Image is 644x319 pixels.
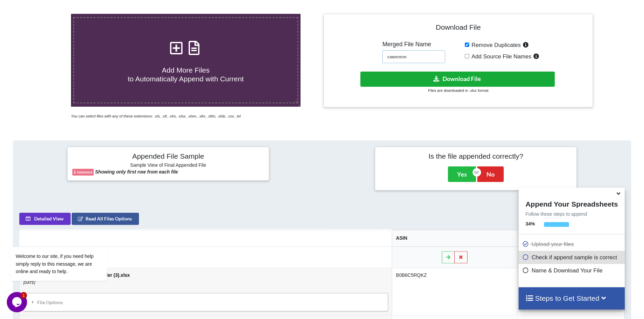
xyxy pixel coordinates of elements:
b: 2 columns [74,170,92,174]
h4: Download File [329,19,588,38]
th: Unnamed: 1 [517,230,624,246]
iframe: chat widget [7,186,128,289]
div: File Options [25,295,386,309]
b: 34 % [525,221,535,227]
h6: Sample View of Final Appended File [72,162,264,169]
span: Add More Files to Automatically Append with Current [128,66,244,82]
p: Name & Download Your File [522,266,623,275]
iframe: chat widget [7,292,28,312]
button: Yes [448,166,476,182]
button: No [477,166,504,182]
h4: Steps to Get Started [525,294,618,302]
th: ASIN [392,230,517,246]
small: Files are downloaded in .xlsx format [428,88,488,92]
h4: Is the file appended correctly? [380,152,572,160]
p: Check if append sample is correct [522,253,623,262]
input: Enter File Name [382,50,445,63]
h4: Append Your Spreadsheets [519,198,624,208]
span: Remove Duplicates [469,42,521,48]
i: You can select files with any of these extensions: .xls, .xlt, .xlm, .xlsx, .xlsm, .xltx, .xltm, ... [71,114,241,118]
td: KeepaExport-2025-09-19-ProductFinder (3).xlsx [20,268,392,315]
button: Download File [360,72,555,87]
span: Add Source File Names [469,53,531,60]
p: Upload your files [522,240,623,248]
p: Follow these steps to append [519,211,624,217]
b: Showing only first row from each file [95,169,178,175]
h5: Merged File Name [382,41,445,48]
h4: Appended File Sample [72,152,264,161]
td: B0B6C5RQKZ [392,268,517,315]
